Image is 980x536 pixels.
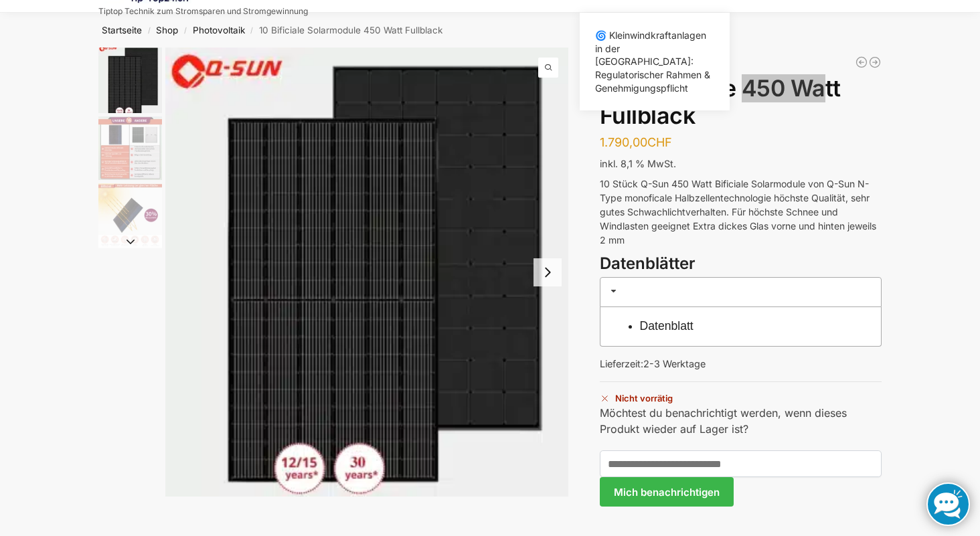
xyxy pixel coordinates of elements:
a: Mega XXL 1780 Watt Steckerkraftwerk Genehmigungsfrei. [868,56,882,69]
li: 2 / 3 [95,114,162,181]
a: Photovoltaik [193,25,245,35]
button: Next slide [534,258,562,286]
span: / [178,25,192,36]
a: 7,2 KW Dachanlage zur Selbstmontage [855,56,868,69]
p: 10 Stück Q-Sun 450 Watt Bificiale Solarmodule von Q-Sun N-Type monoficale Halbzellentechnologie h... [600,177,882,247]
h1: 10 Bificiale Solarmodule 450 Watt Fullblack [600,48,882,129]
p: Möchtest du benachrichtigt werden, wenn dieses Produkt wieder auf Lager ist? [600,405,882,437]
a: Startseite [102,25,142,35]
p: Tiptop Technik zum Stromsparen und Stromgewinnung [98,7,308,15]
a: Solar Panels Q Sun Is Best for Home 400W 405W 410W 415W 420W Topcon Half Cell 108 Cells Photovolt... [165,48,568,497]
p: Nicht vorrätig [600,381,882,405]
span: Lieferzeit: [600,358,706,369]
button: Next slide [98,235,162,248]
span: / [142,25,156,36]
img: Bificial 30 % mehr Leistung [98,183,162,247]
a: Datenblatt [640,319,693,333]
span: 🌀 Kleinwindkraftanlagen in der [GEOGRAPHIC_DATA]: Regulatorischer Rahmen & Genehmigungspflicht [595,29,710,93]
span: inkl. 8,1 % MwSt. [600,158,676,169]
span: CHF [647,135,672,149]
a: Shop [156,25,178,35]
li: 1 / 3 [165,48,568,497]
li: 1 / 3 [95,48,162,114]
span: 2-3 Werktage [643,358,706,369]
img: Solar-Panels-Q-Sun-Is-Best-for-Home-400W-405W-410W-415W-420W-Topcon-Half-Cell-108-Cells-Photovolt... [165,48,568,497]
li: 3 / 3 [95,181,162,248]
nav: Breadcrumb [75,13,906,48]
img: Solar-Panels-Q-Sun-Is-Best-for-Home-400W-405W-410W-415W-420W-Topcon-Half-Cell-108-Cells-Photovolt... [98,48,162,113]
button: Mich benachrichtigen [600,477,734,507]
span: / [245,25,259,36]
img: Comparision-if [98,116,162,180]
a: 🌀 Kleinwindkraftanlagen in der [GEOGRAPHIC_DATA]: Regulatorischer Rahmen & Genehmigungspflicht [588,26,722,97]
bdi: 1.790,00 [600,135,672,149]
h3: Datenblätter [600,252,882,276]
